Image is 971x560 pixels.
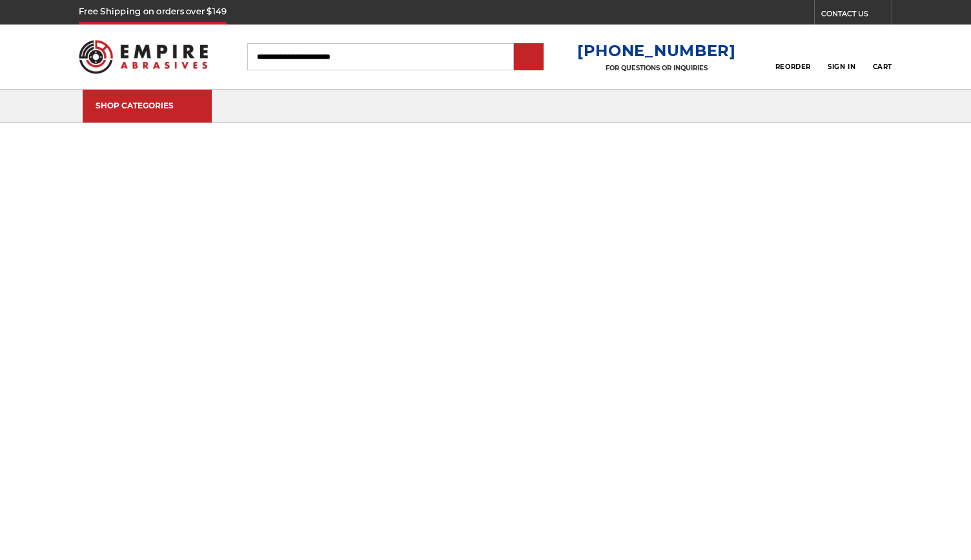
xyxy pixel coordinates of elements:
a: Cart [873,43,892,71]
span: Reorder [775,63,811,71]
a: [PHONE_NUMBER] [577,41,736,60]
span: Sign In [828,63,855,71]
p: FOR QUESTIONS OR INQUIRIES [577,64,736,72]
a: CONTACT US [821,6,892,25]
a: SHOP CATEGORIES [83,90,212,123]
a: Reorder [775,43,811,70]
img: Empire Abrasives [79,32,208,82]
span: Cart [873,63,892,71]
input: Submit [516,45,542,70]
div: SHOP CATEGORIES [96,101,199,110]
